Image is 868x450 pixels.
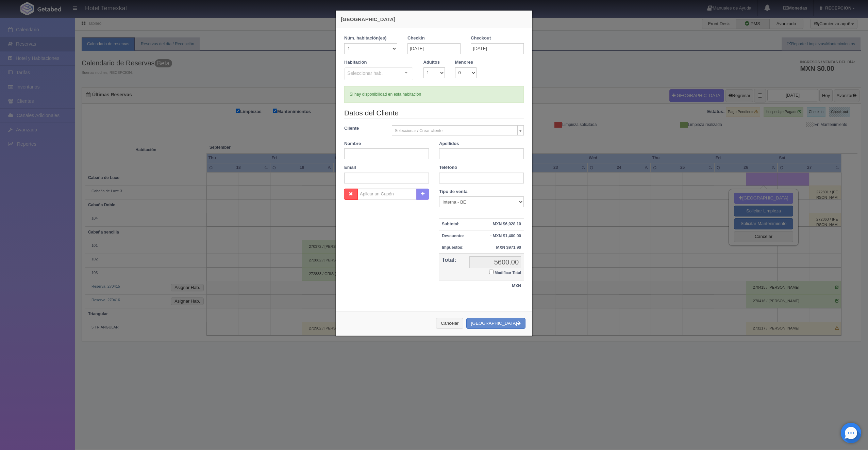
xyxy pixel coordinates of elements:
input: DD-MM-AAAA [407,43,461,54]
label: Tipo de venta [439,189,468,195]
strong: MXN $6,028.10 [493,222,521,226]
span: Seleccionar hab. [347,69,383,77]
small: Modificar Total [495,271,521,275]
input: DD-MM-AAAA [471,43,524,54]
th: Descuento: [439,230,467,242]
label: Checkin [407,35,425,42]
strong: - MXN $1,400.00 [490,234,521,238]
legend: Datos del Cliente [344,108,524,118]
span: Seleccionar / Crear cliente [395,126,515,136]
label: Adultos [423,59,440,66]
label: Cliente [339,125,387,132]
input: Modificar Total [489,270,494,274]
th: Impuestos: [439,242,467,253]
strong: MXN $971.90 [496,245,521,250]
strong: MXN [512,284,521,288]
label: Habitación [344,59,367,66]
th: Subtotal: [439,218,467,230]
label: Teléfono [439,164,457,171]
div: Si hay disponibilidad en esta habitación [344,86,524,103]
label: Email [344,164,356,171]
h4: [GEOGRAPHIC_DATA] [341,16,527,23]
input: Aplicar un Cupón [357,189,417,199]
label: Apellidos [439,141,459,147]
button: [GEOGRAPHIC_DATA] [466,318,525,329]
button: Cancelar [436,318,463,329]
th: Total: [439,253,467,280]
label: Menores [455,59,473,66]
label: Checkout [471,35,491,42]
a: Seleccionar / Crear cliente [392,125,524,135]
label: Núm. habitación(es) [344,35,386,42]
label: Nombre [344,141,361,147]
